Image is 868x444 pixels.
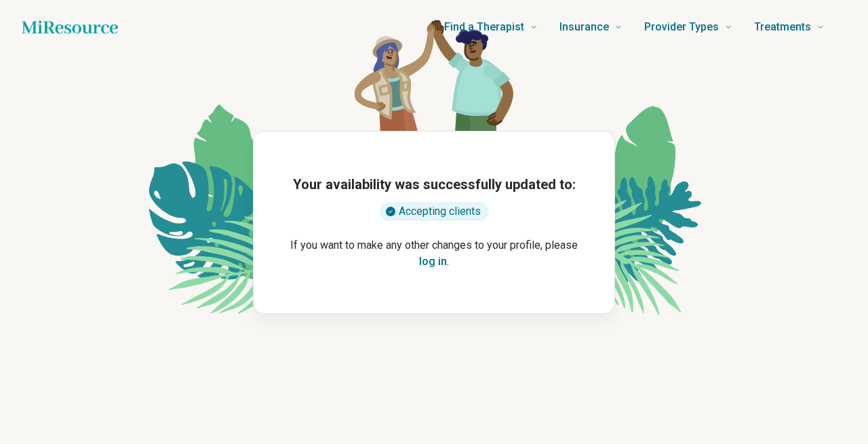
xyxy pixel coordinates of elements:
span: Find a Therapist [444,18,524,37]
p: If you want to make any other changes to your profile, please . [275,237,593,270]
span: Provider Types [644,18,719,37]
div: Accepting clients [380,202,489,221]
span: Treatments [754,18,811,37]
a: Home page [22,14,118,41]
h1: Your availability was successfully updated to: [293,175,576,194]
button: log in [419,254,447,270]
span: Insurance [559,18,609,37]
